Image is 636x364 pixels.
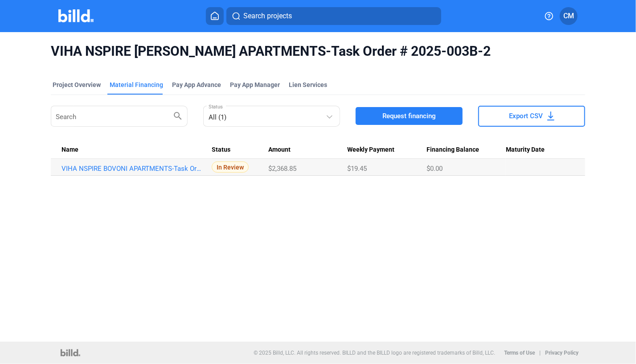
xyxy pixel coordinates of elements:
b: Terms of Use [505,350,535,356]
div: Maturity Date [506,146,574,154]
span: Name [62,146,78,154]
button: Search projects [226,7,441,25]
button: Request financing [356,107,463,125]
button: Export CSV [478,106,585,127]
span: $0.00 [427,165,443,173]
span: $19.45 [348,165,367,173]
span: Financing Balance [427,146,479,154]
div: Weekly Payment [348,146,427,154]
div: Financing Balance [427,146,506,154]
div: Status [212,146,268,154]
span: Search projects [243,11,292,21]
span: Status [212,146,230,154]
span: Pay App Manager [230,80,280,89]
button: CM [560,7,578,25]
span: Request financing [382,112,436,120]
span: $2,368.85 [268,165,296,173]
p: © 2025 Billd, LLC. All rights reserved. BILLD and the BILLD logo are registered trademarks of Bil... [254,350,496,356]
div: Lien Services [289,80,327,89]
div: Amount [268,146,348,154]
span: Export CSV [509,112,543,120]
span: Maturity Date [506,146,545,154]
img: logo [61,349,80,356]
b: Privacy Policy [546,350,579,356]
p: | [540,350,541,356]
div: Name [62,146,212,154]
span: Amount [268,146,291,154]
div: Pay App Advance [172,80,221,89]
mat-icon: search [172,110,183,121]
div: Project Overview [53,80,101,89]
span: Weekly Payment [348,146,395,154]
mat-select-trigger: All (1) [209,113,226,121]
a: VIHA NSPIRE BOVONI APARTMENTS-Task Order # 2025-003B-2_MF_1 [62,165,204,173]
span: In Review [212,161,249,173]
div: Material Financing [110,80,163,89]
img: Billd Company Logo [58,9,94,22]
span: VIHA NSPIRE [PERSON_NAME] APARTMENTS-Task Order # 2025-003B-2 [51,43,585,60]
span: CM [563,11,574,21]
